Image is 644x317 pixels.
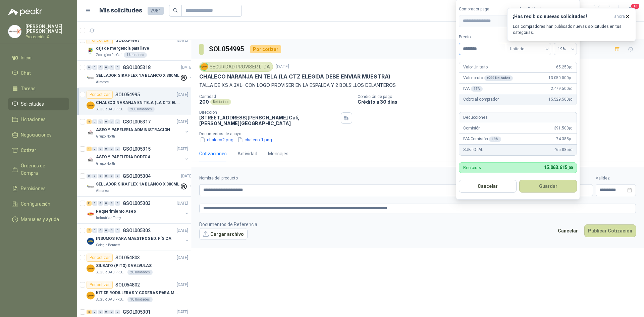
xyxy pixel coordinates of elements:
div: SEGURIDAD PROVISER LTDA [199,62,273,72]
p: TALLA DE XS A 3XL- CON LOGO PROVISER EN LA ESPALDA Y 2 BOLSILLOS DELANTEROS [199,82,636,89]
p: [DATE] [177,146,188,152]
span: 74.385 [556,136,573,142]
div: 0 [92,228,97,233]
p: [DATE] [177,227,188,234]
p: Zoologico De Cali [96,52,122,58]
span: 391.500 [554,125,573,131]
a: Cotizar [8,144,69,157]
p: GSOL005303 [123,201,151,206]
p: Grupo North [96,161,115,166]
a: Por cotizarSOL054803[DATE] Company LogoSILBATO (PITO) 3 VALVULASSEGURIDAD PROVISER LTDA20 Unidades [77,251,191,278]
span: 2.479.500 [551,86,573,92]
span: ,00 [569,137,573,141]
p: KIT DE RODILLERAS Y CODERAS PARA MOTORIZADO [96,290,179,296]
p: CHALECO NARANJA EN TELA (LA CTZ ELEGIDA DEBE ENVIAR MUESTRA) [199,73,390,80]
a: Órdenes de Compra [8,159,69,179]
p: SOL054995 [115,92,140,97]
label: Validez [596,175,636,181]
div: Por cotizar [87,91,113,99]
p: [DATE] [177,37,188,44]
div: 19 % [489,137,501,142]
div: 0 [98,147,103,151]
div: 0 [92,310,97,314]
p: [DATE] [276,64,289,70]
button: Cancelar [459,180,517,193]
img: Company Logo [201,63,208,70]
a: 0 0 0 0 0 0 GSOL005304[DATE] Company LogoSELLADOR SIKA FLEX 1A BLANCO X 300MLAlmatec [87,172,194,194]
p: INSUMOS PARA MAESTROS ED. FÍSICA [96,235,171,242]
a: Chat [8,67,69,80]
p: SOL054802 [115,282,140,287]
label: Precio [459,34,506,40]
div: 0 [98,174,103,178]
p: GSOL005318 [123,65,151,70]
a: 1 0 0 0 0 0 GSOL005315[DATE] Company LogoASEO Y PAPELERIA BODEGAGrupo North [87,145,190,166]
span: 19% [558,44,573,54]
span: Cotizar [21,147,36,154]
img: Company Logo [87,237,95,245]
span: Solicitudes [21,100,44,108]
p: ASEO Y PAPELERIA ADMINISTRACION [96,127,170,133]
p: [PERSON_NAME] [PERSON_NAME] [25,24,69,34]
img: Company Logo [87,47,95,55]
span: 65.250 [556,64,573,70]
p: SELLADOR SIKA FLEX 1A BLANCO X 300ML [96,181,179,188]
div: Mensajes [268,150,288,157]
a: Licitaciones [8,113,69,126]
div: 0 [104,119,109,124]
p: Documentos de Referencia [199,221,257,228]
img: Company Logo [87,292,95,300]
p: Deducciones [463,114,487,121]
div: 0 [104,65,109,70]
span: ,00 [569,87,573,91]
div: 0 [92,174,97,178]
div: Por cotizar [87,36,113,44]
div: 0 [104,174,109,178]
div: 19 % [471,86,483,92]
p: Cobro al comprador [463,96,498,103]
button: Guardar [519,180,577,193]
a: 11 0 0 0 0 0 GSOL005303[DATE] Company LogoRequerimiento AseoIndustrias Tomy [87,199,190,221]
a: 4 0 0 0 0 0 GSOL005317[DATE] Company LogoASEO Y PAPELERIA ADMINISTRACIONGrupo North [87,118,190,139]
div: 0 [109,228,114,233]
div: 0 [104,228,109,233]
img: Company Logo [87,101,95,109]
p: [DATE] [181,173,193,179]
a: Manuales y ayuda [8,213,69,226]
p: Recibirás [463,165,481,170]
div: 0 [92,119,97,124]
div: Cotizaciones [199,150,227,157]
div: Por cotizar [87,254,113,262]
a: Por cotizarSOL054997[DATE] Company Logocaja de mergencia para llaveZoologico De Cali1 Unidades [77,34,191,61]
button: Publicar Cotización [584,224,636,237]
p: Documentos de apoyo [199,131,641,136]
span: 13 [631,3,640,9]
img: Company Logo [87,264,95,272]
p: Cantidad [199,94,352,99]
p: [DATE] [177,255,188,261]
span: ,00 [569,76,573,80]
span: ahora [614,14,625,19]
img: Logo peakr [8,8,42,16]
p: [DATE] [177,282,188,288]
div: Unidades [210,99,231,105]
span: ,00 [568,166,573,170]
img: Company Logo [87,183,95,191]
button: chaleco2.png [199,136,234,143]
button: chaleco 1.png [237,136,273,143]
p: GSOL005301 [123,310,151,314]
p: SELLADOR SIKA FLEX 1A BLANCO X 300ML [96,72,179,79]
div: 0 [115,119,120,124]
div: 0 [98,228,103,233]
p: Valor Unitario [463,64,488,70]
div: 200 Unidades [127,107,155,112]
p: Condición de pago [358,94,641,99]
div: 0 [109,174,114,178]
div: 0 [104,147,109,151]
a: 2 0 0 0 0 0 GSOL005302[DATE] Company LogoINSUMOS PARA MAESTROS ED. FÍSICAColegio Bennett [87,226,190,248]
span: ,00 [569,126,573,130]
div: 0 [92,201,97,206]
label: Condición de pago [519,6,577,12]
span: ,00 [569,65,573,69]
div: 0 [87,174,92,178]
